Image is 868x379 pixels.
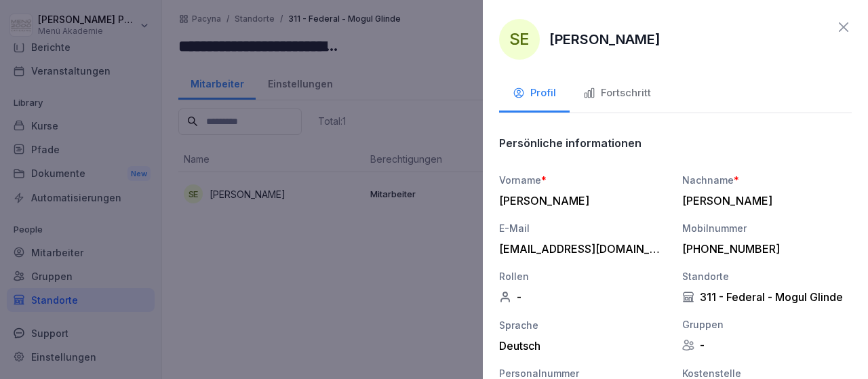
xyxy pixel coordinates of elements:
p: [PERSON_NAME] [549,29,660,49]
div: Gruppen [682,317,852,332]
div: 311 - Federal - Mogul Glinde [682,290,852,304]
div: [PERSON_NAME] [682,194,845,207]
div: E-Mail [499,221,669,235]
div: Sprache [499,318,669,332]
button: Profil [499,76,570,113]
div: Deutsch [499,339,669,353]
div: [PHONE_NUMBER] [682,242,845,256]
button: Fortschritt [570,76,665,113]
div: Fortschritt [583,85,651,101]
div: - [499,290,669,304]
div: - [682,338,852,352]
div: [PERSON_NAME] [499,194,662,207]
div: Rollen [499,269,669,283]
div: Standorte [682,269,852,283]
div: [EMAIL_ADDRESS][DOMAIN_NAME] [499,242,662,256]
div: Nachname [682,173,852,187]
div: Mobilnummer [682,221,852,235]
div: Profil [513,85,556,101]
div: Vorname [499,173,669,187]
p: Persönliche informationen [499,136,642,150]
div: SE [499,19,540,60]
